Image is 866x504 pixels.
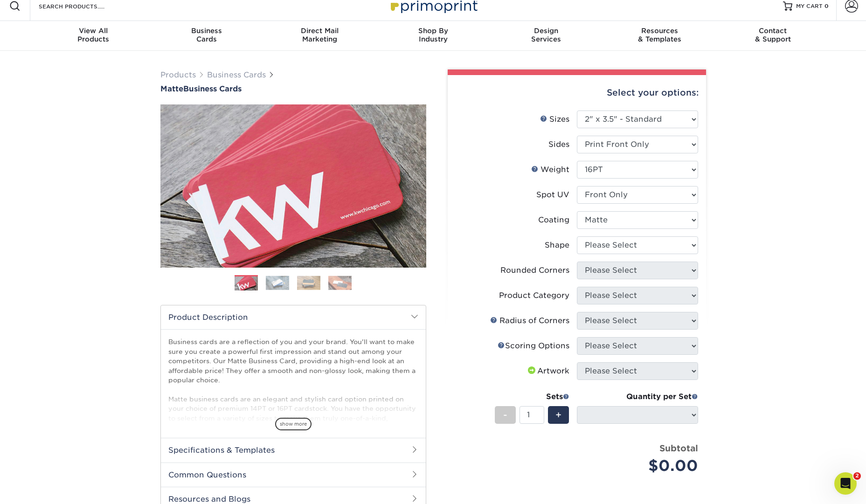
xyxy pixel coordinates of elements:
[160,84,183,93] span: Matte
[37,27,150,35] span: View All
[263,27,376,35] span: Direct Mail
[263,21,376,51] a: Direct MailMarketing
[584,455,698,477] div: $0.00
[603,27,716,35] span: Resources
[150,27,263,43] div: Cards
[263,27,376,43] div: Marketing
[161,438,426,462] h2: Specifications & Templates
[376,27,490,43] div: Industry
[531,164,569,175] div: Weight
[824,3,829,9] span: 0
[716,21,830,51] a: Contact& Support
[328,276,352,290] img: Business Cards 04
[160,70,196,79] a: Products
[38,0,129,12] input: SEARCH PRODUCTS.....
[160,84,426,93] h1: Business Cards
[150,27,263,35] span: Business
[498,340,569,352] div: Scoring Options
[455,75,699,110] div: Select your options:
[834,472,857,495] iframe: Intercom live chat
[495,391,569,402] div: Sets
[161,305,426,329] h2: Product Description
[577,391,698,402] div: Quantity per Set
[266,276,289,290] img: Business Cards 02
[545,240,569,251] div: Shape
[548,139,569,150] div: Sides
[659,443,698,453] strong: Subtotal
[160,84,426,93] a: MatteBusiness Cards
[538,214,569,226] div: Coating
[207,70,266,79] a: Business Cards
[490,21,603,51] a: DesignServices
[490,27,603,43] div: Services
[796,2,823,10] span: MY CART
[490,315,569,326] div: Radius of Corners
[536,189,569,200] div: Spot UV
[540,114,569,125] div: Sizes
[500,265,569,276] div: Rounded Corners
[235,272,258,295] img: Business Cards 01
[150,21,263,51] a: BusinessCards
[37,27,150,43] div: Products
[490,27,603,35] span: Design
[555,408,561,422] span: +
[499,290,569,301] div: Product Category
[160,53,426,319] img: Matte 01
[603,21,716,51] a: Resources& Templates
[275,418,312,430] span: show more
[603,27,716,43] div: & Templates
[716,27,830,43] div: & Support
[526,366,569,377] div: Artwork
[297,276,320,290] img: Business Cards 03
[161,463,426,487] h2: Common Questions
[376,27,490,35] span: Shop By
[716,27,830,35] span: Contact
[503,408,507,422] span: -
[37,21,150,51] a: View AllProducts
[853,472,861,480] span: 2
[168,337,418,470] p: Business cards are a reflection of you and your brand. You'll want to make sure you create a powe...
[376,21,490,51] a: Shop ByIndustry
